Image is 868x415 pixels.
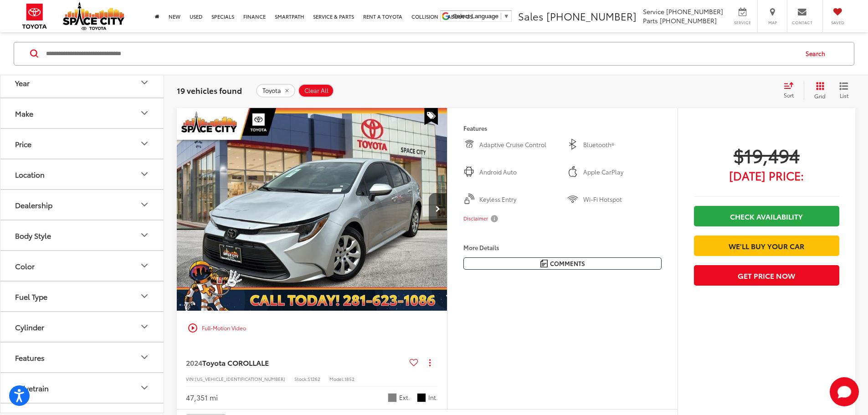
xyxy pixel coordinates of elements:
[694,171,839,180] span: [DATE] Price:
[139,230,150,241] div: Body Style
[784,91,794,99] span: Sort
[779,81,804,99] button: Select sort value
[186,358,406,368] a: 2024Toyota COROLLALE
[195,375,285,382] span: [US_VEHICLE_IDENTIFICATION_NUMBER]
[0,159,164,189] button: LocationLocation
[308,375,320,382] span: S1262
[261,357,269,368] span: LE
[830,377,859,406] button: Toggle Chat Window
[479,140,558,149] span: Adaptive Cruise Control
[550,259,585,268] span: Comments
[388,393,397,402] span: Silver Me.
[176,108,448,312] img: 2024 Toyota COROLLA LE FWD
[15,383,49,392] div: Drivetrain
[830,377,859,406] svg: Start Chat
[15,292,47,300] div: Fuel Type
[139,77,150,88] div: Year
[15,231,51,239] div: Body Style
[0,342,164,372] button: FeaturesFeatures
[804,81,832,99] button: Grid View
[139,108,150,118] div: Make
[0,281,164,311] button: Fuel TypeFuel Type
[0,190,164,219] button: DealershipDealership
[139,199,150,210] div: Dealership
[0,67,164,97] button: YearYear
[186,357,202,368] span: 2024
[643,7,664,16] span: Service
[518,9,544,23] span: Sales
[0,220,164,250] button: Body StyleBody Style
[15,353,45,361] div: Features
[304,87,329,94] span: Clear All
[463,257,662,270] button: Comments
[453,13,498,20] span: Select Language
[15,322,44,331] div: Cylinder
[694,206,839,226] a: Check Availability
[176,108,448,311] div: 2024 Toyota COROLLA LE 0
[0,312,164,341] button: CylinderCylinder
[15,78,30,87] div: Year
[176,108,448,311] a: 2024 Toyota COROLLA LE FWD2024 Toyota COROLLA LE FWD2024 Toyota COROLLA LE FWD2024 Toyota COROLLA...
[139,138,150,149] div: Price
[63,2,124,30] img: Space City Toyota
[429,359,431,366] span: dropdown dots
[0,128,164,158] button: PricePrice
[694,236,839,256] a: We'll Buy Your Car
[694,265,839,286] button: Get Price Now
[797,42,838,65] button: Search
[139,382,150,393] div: Drivetrain
[139,321,150,332] div: Cylinder
[839,91,848,99] span: List
[479,195,558,204] span: Keyless Entry
[15,108,33,117] div: Make
[429,193,447,225] button: Next image
[666,7,723,16] span: [PHONE_NUMBER]
[139,260,150,271] div: Color
[139,352,150,363] div: Features
[177,84,242,95] span: 19 vehicles found
[139,291,150,302] div: Fuel Type
[827,20,847,26] span: Saved
[422,354,438,370] button: Actions
[463,209,500,228] button: Disclaimer
[546,9,637,23] span: [PHONE_NUMBER]
[256,83,295,97] button: remove Toyota
[428,393,438,402] span: Int.
[15,139,31,148] div: Price
[294,375,308,382] span: Stock:
[417,393,426,402] span: Black
[832,81,855,99] button: List View
[463,244,662,251] h4: More Details
[344,375,354,382] span: 1852
[792,20,812,26] span: Contact
[463,215,488,222] span: Disclaimer
[202,357,261,368] span: Toyota COROLLA
[732,20,753,26] span: Service
[814,92,826,99] span: Grid
[45,42,797,64] input: Search by Make, Model, or Keyword
[583,195,662,204] span: Wi-Fi Hotspot
[186,392,218,403] div: 47,351 mi
[298,83,334,97] button: Clear All
[694,143,839,166] span: $19,494
[15,169,45,178] div: Location
[0,251,164,280] button: ColorColor
[424,108,438,125] span: Special
[540,260,548,267] img: Comments
[463,125,662,131] h4: Features
[479,168,558,177] span: Android Auto
[15,200,52,209] div: Dealership
[0,98,164,128] button: MakeMake
[262,87,281,94] span: Toyota
[583,168,662,177] span: Apple CarPlay
[583,140,662,149] span: Bluetooth®
[186,375,195,382] span: VIN:
[660,16,717,25] span: [PHONE_NUMBER]
[643,16,658,25] span: Parts
[15,261,35,270] div: Color
[762,20,782,26] span: Map
[139,169,150,179] div: Location
[453,13,509,20] a: Select Language​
